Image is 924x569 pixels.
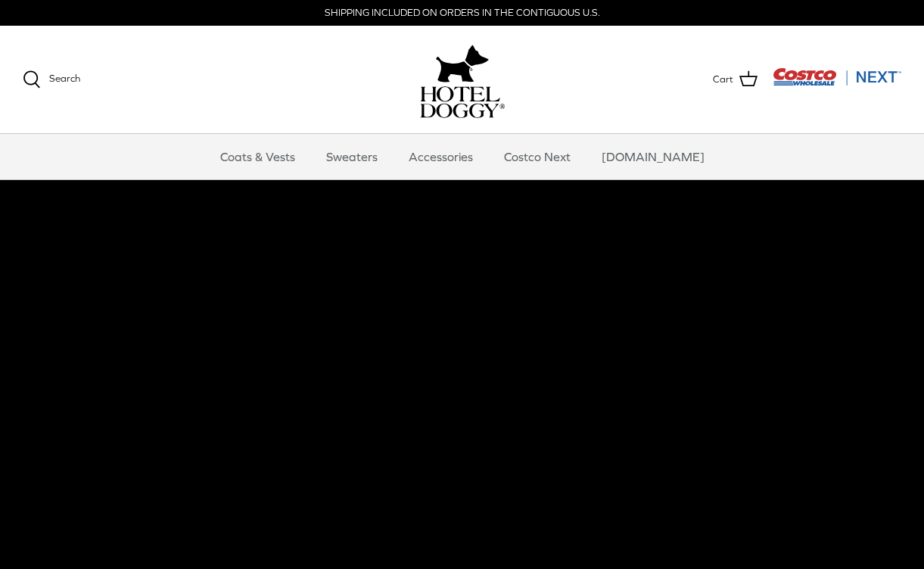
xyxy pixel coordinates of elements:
[395,134,487,179] a: Accessories
[773,67,901,86] img: Costco Next
[713,70,758,89] a: Cart
[773,77,901,89] a: Visit Costco Next
[420,86,505,118] img: hoteldoggycom
[207,134,309,179] a: Coats & Vests
[23,70,80,89] a: Search
[490,134,584,179] a: Costco Next
[436,41,489,86] img: hoteldoggy.com
[588,134,718,179] a: [DOMAIN_NAME]
[420,41,505,118] a: hoteldoggy.com hoteldoggycom
[49,73,80,84] span: Search
[313,134,391,179] a: Sweaters
[713,72,733,88] span: Cart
